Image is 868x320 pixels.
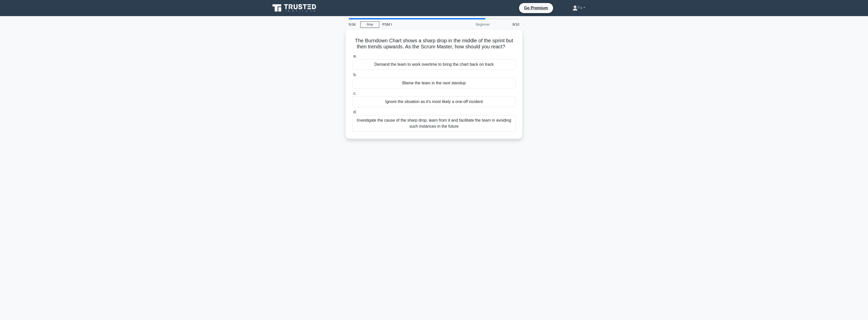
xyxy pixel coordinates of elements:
div: Ignore the situation as it's most likely a one-off incident [352,96,516,107]
a: Fa [560,3,598,13]
div: 9:04 [346,19,360,29]
a: Go Premium [521,5,551,11]
span: b. [353,73,357,77]
h5: The Burndown Chart shows a sharp drop in the middle of the sprint but then trends upwards. As the... [352,38,516,50]
div: Blame the team in the next standup [352,78,516,88]
div: PSM I [379,19,449,29]
div: Demand the team to work overtime to bring the chart back on track [352,59,516,70]
div: 9/10 [493,19,522,29]
span: d. [353,110,357,114]
span: c. [353,91,356,95]
span: a. [353,54,357,58]
a: Stop [360,21,379,28]
div: Investigate the cause of the sharp drop, learn from it and facilitate the team in avoiding such i... [352,115,516,132]
div: Beginner [449,19,493,29]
